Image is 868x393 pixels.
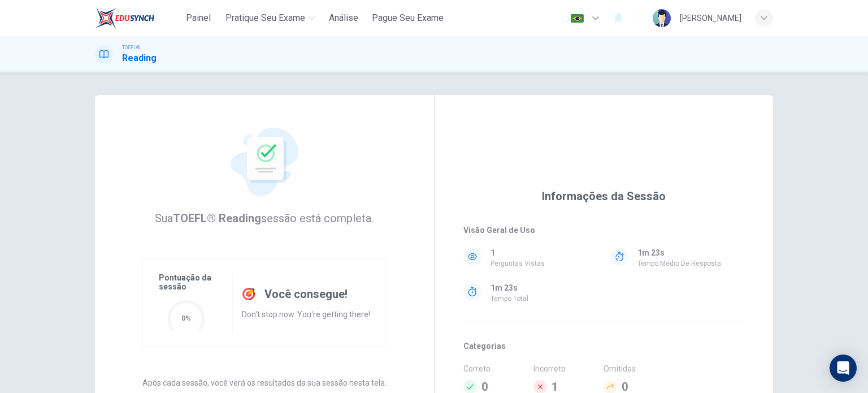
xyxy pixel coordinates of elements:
[372,11,444,25] span: Pague Seu Exame
[680,11,741,25] div: [PERSON_NAME]
[491,246,495,260] p: 1
[604,362,674,375] span: Omitidas
[264,285,348,303] h6: Você consegue!
[142,378,387,387] p: Após cada sessão, você verá os resultados da sua sessão nesta tela.
[367,8,448,28] button: Pague Seu Exame
[637,246,665,260] p: 1m 23s
[533,362,604,375] span: Incorreto
[186,11,211,25] span: Painel
[463,362,533,375] span: Correto
[180,8,216,28] button: Painel
[637,260,721,267] p: Tempo médio de resposta
[491,295,528,303] p: Tempo Total
[242,308,370,321] p: Don't stop now. You're getting there!
[122,44,140,51] span: TOEFL®
[329,11,358,25] span: Análise
[122,51,157,65] h1: Reading
[159,273,214,291] p: Pontuação da sessão
[570,14,584,23] img: pt
[542,187,666,205] h6: Informações da Sessão
[221,8,320,28] button: Pratique seu exame
[181,314,191,322] text: 0%
[225,11,305,25] span: Pratique seu exame
[173,211,261,225] strong: TOEFL® Reading
[463,223,744,237] span: Visão Geral de Uso
[830,355,857,382] div: Open Intercom Messenger
[324,8,363,28] button: Análise
[95,7,154,29] img: EduSynch logo
[491,260,545,267] p: Perguntas Vistas
[653,9,671,27] img: Profile picture
[95,7,180,29] a: EduSynch logo
[491,281,518,295] p: 1m 23s
[463,339,744,353] span: Categorias
[155,209,374,227] h6: Sua sessão está completa.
